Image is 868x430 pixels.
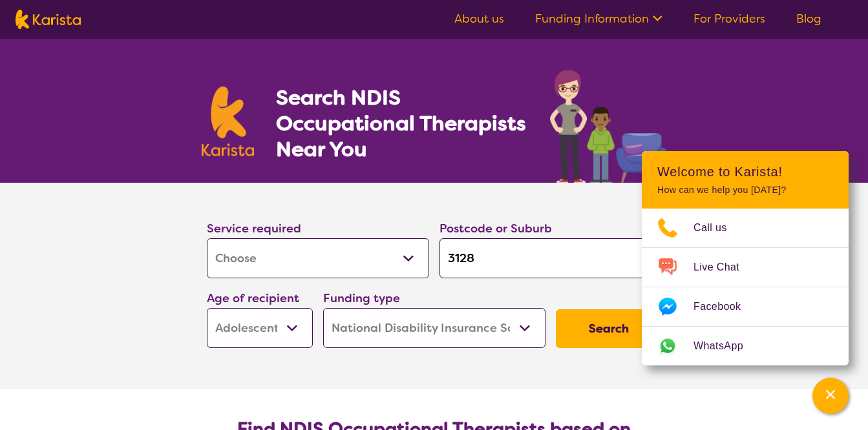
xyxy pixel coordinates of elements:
button: Channel Menu [812,378,849,414]
a: Blog [796,11,821,26]
label: Postcode or Suburb [439,221,552,236]
label: Age of recipient [207,291,299,306]
div: Channel Menu [642,151,849,365]
p: How can we help you [DATE]? [657,185,833,196]
label: Service required [207,221,301,236]
span: Live Chat [693,258,755,277]
a: For Providers [693,11,765,26]
span: Facebook [693,297,756,316]
a: About us [454,11,504,26]
h1: Search NDIS Occupational Therapists Near You [276,85,527,162]
h2: Welcome to Karista! [657,164,833,179]
input: Type [439,238,662,278]
span: WhatsApp [693,336,759,356]
ul: Choose channel [642,209,849,365]
label: Funding type [323,291,400,306]
span: Call us [693,218,743,238]
button: Search [556,309,662,348]
a: Funding Information [535,11,662,26]
img: Karista logo [202,87,255,156]
img: Karista logo [16,10,81,29]
img: occupational-therapy [550,70,667,183]
a: Web link opens in a new tab. [642,327,849,365]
